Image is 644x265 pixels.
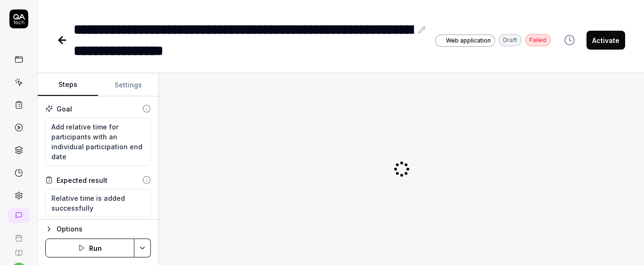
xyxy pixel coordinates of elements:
div: Goal [57,104,72,114]
span: Web application [446,36,491,45]
div: Expected result [57,175,107,185]
button: Run [45,239,134,257]
div: Options [57,223,151,235]
button: Settings [98,74,158,96]
a: New conversation [8,208,30,223]
a: Documentation [4,242,33,257]
a: Web application [435,34,495,47]
div: Failed [525,34,551,46]
button: Options [45,223,151,235]
button: Activate [586,31,625,50]
button: Steps [38,74,98,96]
div: Draft [499,34,521,46]
a: Book a call with us [4,227,33,242]
button: View version history [558,31,581,50]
